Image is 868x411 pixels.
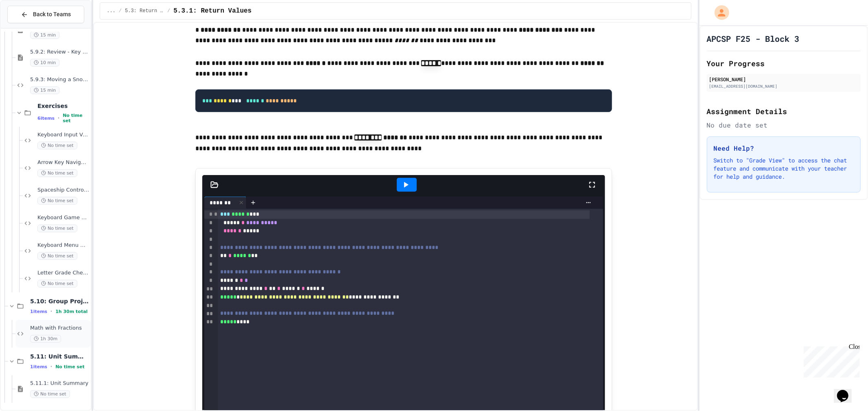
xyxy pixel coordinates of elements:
[37,102,89,110] span: Exercises
[55,364,85,370] span: No time set
[119,8,122,14] span: /
[30,31,59,39] span: 15 min
[63,113,89,123] span: No time set
[37,270,89,277] span: Letter Grade Checker
[37,197,77,205] span: No time set
[30,364,47,370] span: 1 items
[50,363,52,370] span: •
[30,298,89,305] span: 5.10: Group Project - Math with Fractions
[3,3,56,52] div: Chat with us now!Close
[30,353,89,360] span: 5.11: Unit Summary
[709,83,858,89] div: [EMAIL_ADDRESS][DOMAIN_NAME]
[30,59,59,67] span: 10 min
[33,10,71,19] span: Back to Teams
[107,8,116,14] span: ...
[37,159,89,166] span: Arrow Key Navigator
[707,58,861,69] h2: Your Progress
[37,280,77,288] span: No time set
[58,115,59,121] span: •
[55,309,87,314] span: 1h 30m total
[834,379,860,403] iframe: chat widget
[707,33,800,44] h1: APCSP F25 - Block 3
[173,6,251,16] span: 5.3.1: Return Values
[37,116,55,121] span: 6 items
[37,187,89,194] span: Spaceship Controller
[37,214,89,221] span: Keyboard Game Controller
[707,120,861,130] div: No due date set
[167,8,170,14] span: /
[30,325,89,332] span: Math with Fractions
[37,142,77,149] span: No time set
[37,169,77,177] span: No time set
[800,343,860,378] iframe: chat widget
[30,309,47,314] span: 1 items
[30,87,59,94] span: 15 min
[125,8,164,14] span: 5.3: Return Values
[7,6,84,23] button: Back to Teams
[709,76,858,83] div: [PERSON_NAME]
[30,390,70,398] span: No time set
[37,132,89,138] span: Keyboard Input Validator
[714,143,854,153] h3: Need Help?
[30,380,89,387] span: 5.11.1: Unit Summary
[37,242,89,249] span: Keyboard Menu Navigator
[30,76,89,83] span: 5.9.3: Moving a Snowman
[37,225,77,232] span: No time set
[37,252,77,260] span: No time set
[50,308,52,315] span: •
[706,3,731,22] div: My Account
[30,49,89,56] span: 5.9.2: Review - Key Events
[30,335,61,343] span: 1h 30m
[707,106,861,117] h2: Assignment Details
[714,156,854,181] p: Switch to "Grade View" to access the chat feature and communicate with your teacher for help and ...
